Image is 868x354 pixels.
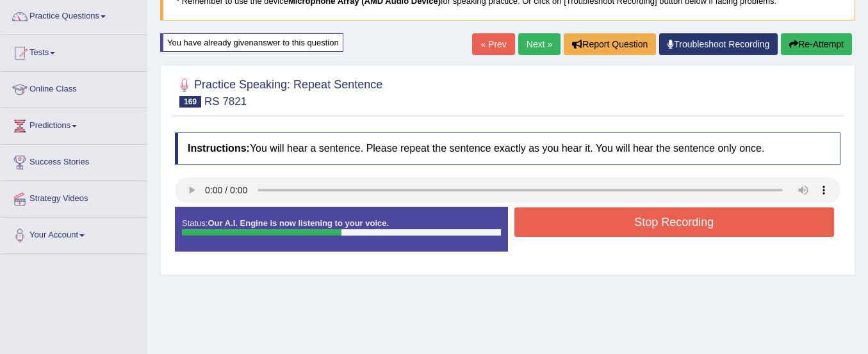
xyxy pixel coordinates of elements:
a: Predictions [1,108,147,140]
a: Your Account [1,218,147,250]
div: Status: [175,207,508,252]
span: 169 [179,96,201,108]
a: Strategy Videos [1,181,147,213]
a: Success Stories [1,145,147,177]
a: « Prev [472,33,514,55]
button: Stop Recording [514,207,835,237]
h2: Practice Speaking: Repeat Sentence [175,76,382,108]
a: Next » [518,33,561,55]
strong: Our A.I. Engine is now listening to your voice. [208,218,389,228]
a: Troubleshoot Recording [659,33,778,55]
button: Report Question [564,33,656,55]
h4: You will hear a sentence. Please repeat the sentence exactly as you hear it. You will hear the se... [175,133,840,165]
a: Online Class [1,72,147,104]
a: Tests [1,35,147,67]
div: You have already given answer to this question [160,33,343,52]
small: RS 7821 [204,95,247,108]
button: Re-Attempt [781,33,852,55]
b: Instructions: [188,143,250,154]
